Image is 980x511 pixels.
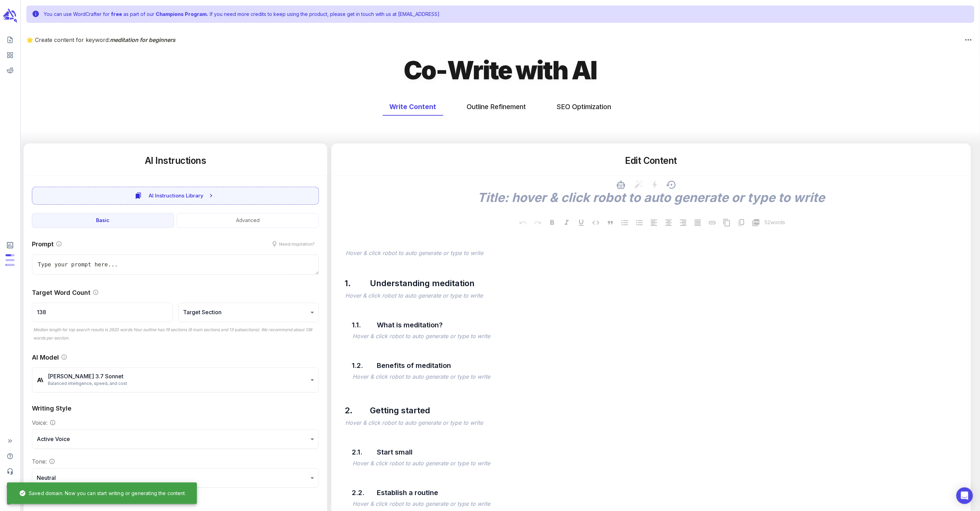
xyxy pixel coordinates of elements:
p: Writing Style [32,404,71,413]
svg: Provide instructions to the AI on how to write the target section. The more specific the prompt, ... [56,241,62,247]
div: What is meditation? [375,318,912,332]
svg: Select the predominent voice of the generated content. Active voice is more direct and engaging. ... [50,420,56,426]
div: Establish a routine [375,486,912,500]
button: Need inspiration? [268,239,319,249]
div: Active Voice [32,430,319,449]
h5: AI Instructions [32,155,319,167]
div: 1. [344,275,365,291]
h1: Co-Write with AI [404,54,597,87]
div: 1.2. [351,359,372,372]
span: View your Reddit Intelligence add-on dashboard [3,64,17,77]
span: Adjust your account settings [3,481,17,493]
p: Voice: [32,419,47,427]
p: Prompt [32,239,54,249]
span: Logout [3,496,17,508]
div: Saved domain. Now you can start writing or generating the content. [14,485,191,502]
div: 2.2.Establish a routineHover & click robot to auto generate or type to write [351,472,965,509]
span: meditation for beginners [110,36,175,43]
div: Neutral [32,468,319,488]
div: 2.2. [351,486,372,500]
p: 52 words [765,219,786,227]
div: 1.1.What is meditation?Hover & click robot to auto generate or type to write [351,305,965,342]
span: Create new content [3,34,17,46]
span: Expand Sidebar [3,435,17,447]
span: View your content dashboard [3,49,17,61]
span: Posts: 12 of 20 monthly posts used [6,254,15,256]
p: AI Model [32,353,59,362]
div: Open Intercom Messenger [956,487,973,504]
div: You can use WordCrafter for as part of our If you need more credits to keep using the product, pl... [44,8,440,21]
p: 🌟 Create content for keyword: [26,36,963,44]
div: 2. [344,403,365,419]
span: Median length for top search results is 2620 words. Your outline has 19 sections (6 main sections... [33,327,312,341]
span: Champions Program. [156,11,208,17]
div: 2.1.Start smallHover & click robot to auto generate or type to write [351,432,965,469]
div: Understanding meditation [368,275,912,291]
h5: Edit Content [340,155,963,167]
span: AI Instructions Library [149,191,203,200]
button: SEO Optimization [550,98,618,116]
div: [PERSON_NAME] 3.7 SonnetBalanced intelligence, speed, and cost [32,368,319,393]
div: Target Section [178,303,319,322]
p: Target Word Count [32,288,90,297]
div: 1.2.Benefits of meditationHover & click robot to auto generate or type to write [351,345,965,382]
span: free [111,11,122,17]
input: Type # of words [32,303,173,322]
div: Getting started [368,403,912,419]
span: View Subscription & Usage [3,238,17,252]
div: 2.1. [351,445,372,459]
span: Help Center [3,450,17,462]
button: Outline Refinement [460,98,533,116]
p: [PERSON_NAME] 3.7 Sonnet [48,373,127,380]
button: Write Content [383,98,443,116]
button: Basic [32,213,174,228]
div: Benefits of meditation [375,359,912,372]
div: Start small [375,445,912,459]
div: 1.1. [351,318,372,332]
button: Advanced [177,213,319,228]
span: Balanced intelligence, speed, and cost [48,380,127,387]
span: Input Tokens: 83,822 of 1,066,667 monthly tokens used. These limits are based on the last model y... [6,264,15,266]
span: Contact Support [3,465,17,478]
button: AI Instructions Library [32,187,319,205]
p: Tone: [32,457,47,466]
span: Output Tokens: 1,168 of 213,333 monthly tokens used. These limits are based on the last model you... [6,259,15,261]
